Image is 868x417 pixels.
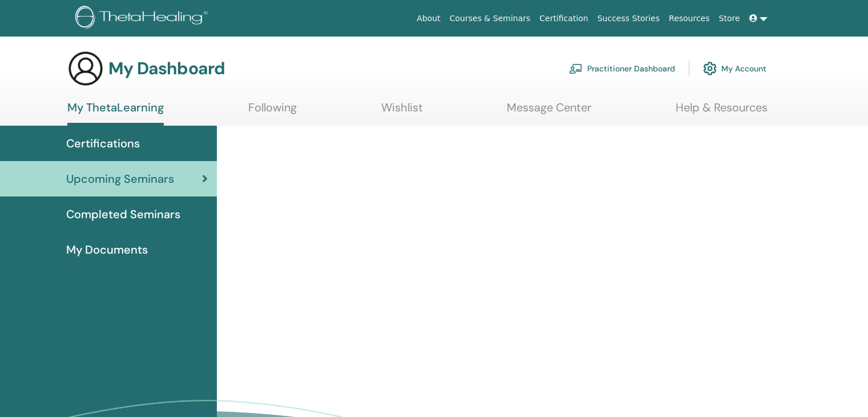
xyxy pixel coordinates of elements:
a: Following [248,101,297,123]
a: Certification [535,8,592,29]
span: Certifications [66,135,140,152]
a: Message Center [507,101,591,123]
a: Courses & Seminars [445,8,535,29]
a: Practitioner Dashboard [569,56,675,81]
a: My ThetaLearning [67,101,164,126]
span: Upcoming Seminars [66,170,174,187]
span: My Documents [66,241,148,258]
img: generic-user-icon.jpg [67,50,104,87]
img: chalkboard-teacher.svg [569,63,583,74]
a: Help & Resources [676,101,768,123]
a: About [412,8,445,29]
img: cog.svg [703,59,717,78]
img: logo.png [75,6,212,31]
a: Wishlist [381,101,423,123]
h3: My Dashboard [108,58,225,79]
a: Success Stories [593,8,664,29]
a: My Account [703,56,766,81]
a: Store [714,8,745,29]
a: Resources [664,8,714,29]
span: Completed Seminars [66,206,180,223]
